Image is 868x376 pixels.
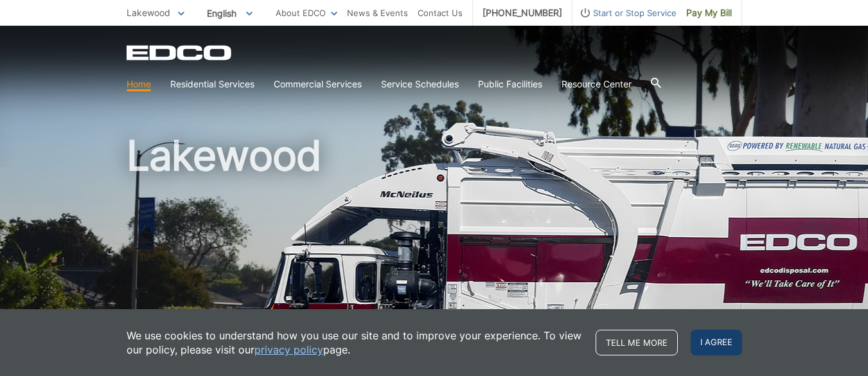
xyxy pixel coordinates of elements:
a: Service Schedules [381,77,459,91]
span: Lakewood [127,7,170,18]
p: We use cookies to understand how you use our site and to improve your experience. To view our pol... [127,328,583,357]
a: privacy policy [254,343,323,357]
a: Residential Services [170,77,254,91]
span: Pay My Bill [686,6,732,20]
a: Home [127,77,151,91]
a: Public Facilities [478,77,542,91]
a: Resource Center [562,77,632,91]
a: Contact Us [418,6,463,20]
a: About EDCO [276,6,337,20]
a: Commercial Services [274,77,362,91]
a: News & Events [347,6,408,20]
a: Tell me more [596,330,678,355]
span: English [197,3,262,24]
a: EDCD logo. Return to the homepage. [127,45,233,60]
span: I agree [691,330,742,355]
